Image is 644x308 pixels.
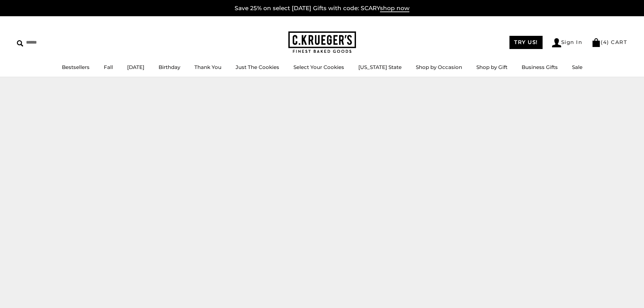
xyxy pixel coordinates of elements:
[62,64,90,70] a: Bestsellers
[127,64,144,70] a: [DATE]
[17,37,97,48] input: Search
[194,64,221,70] a: Thank You
[380,5,409,12] span: shop now
[476,64,507,70] a: Shop by Gift
[17,40,23,47] img: Search
[552,38,582,47] a: Sign In
[603,39,607,45] span: 4
[509,36,543,49] a: TRY US!
[552,38,561,47] img: Account
[522,64,558,70] a: Business Gifts
[358,64,402,70] a: [US_STATE] State
[293,64,344,70] a: Select Your Cookies
[288,31,356,53] img: C.KRUEGER'S
[104,64,113,70] a: Fall
[235,5,409,12] a: Save 25% on select [DATE] Gifts with code: SCARYshop now
[416,64,462,70] a: Shop by Occasion
[592,39,627,45] a: (4) CART
[592,38,601,47] img: Bag
[159,64,180,70] a: Birthday
[572,64,582,70] a: Sale
[236,64,279,70] a: Just The Cookies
